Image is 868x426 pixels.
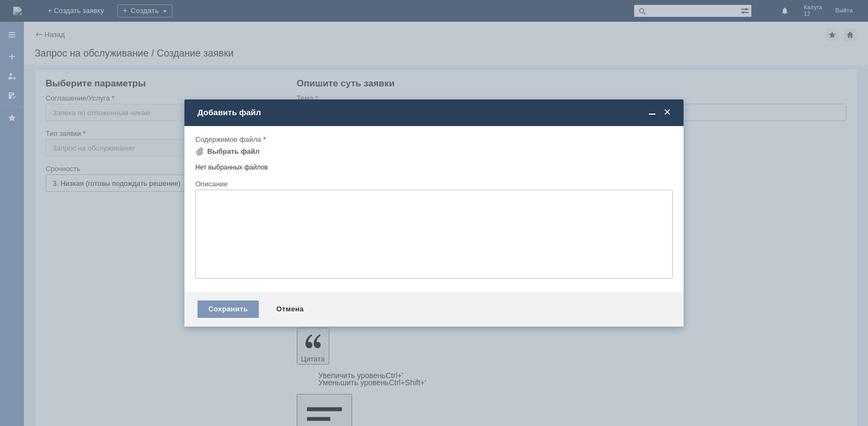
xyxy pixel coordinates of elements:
[195,136,671,143] div: Содержимое файла
[647,108,658,117] span: Свернуть (Ctrl + M)
[197,108,673,117] div: Добавить файл
[195,180,671,187] div: Описание
[4,4,158,30] div: Добрый вечер. Прошу удалить отложенный чек во вложении. [GEOGRAPHIC_DATA].
[207,147,260,156] div: Выбрать файл
[195,159,673,172] div: Нет выбранных файлов
[662,108,673,117] span: Закрыть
